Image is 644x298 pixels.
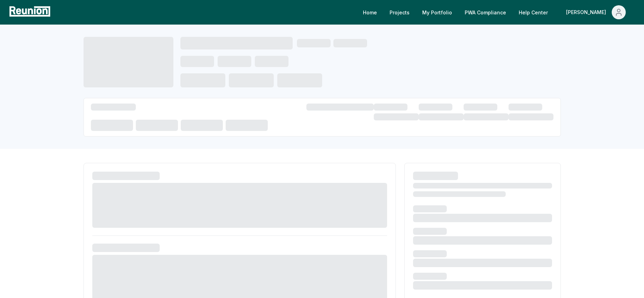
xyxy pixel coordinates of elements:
nav: Main [357,5,637,19]
a: Help Center [513,5,553,19]
button: [PERSON_NAME] [560,5,631,19]
a: PWA Compliance [459,5,512,19]
div: [PERSON_NAME] [566,5,609,19]
a: Projects [384,5,415,19]
a: Home [357,5,383,19]
a: My Portfolio [417,5,458,19]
